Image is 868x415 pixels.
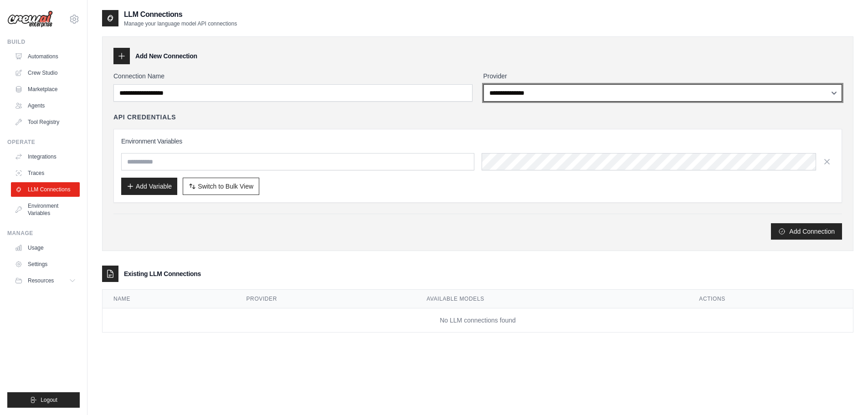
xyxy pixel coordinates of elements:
h3: Environment Variables [121,137,834,146]
h3: Existing LLM Connections [124,269,201,278]
th: Provider [236,290,416,308]
p: Manage your language model API connections [124,20,237,27]
button: Resources [11,273,80,288]
span: Resources [28,277,54,284]
a: Tool Registry [11,115,80,129]
button: Add Variable [121,178,177,195]
a: Automations [11,49,80,64]
label: Connection Name [113,72,473,81]
a: Settings [11,257,80,272]
a: Usage [11,241,80,255]
h2: LLM Connections [124,9,237,20]
a: Environment Variables [11,199,80,220]
a: LLM Connections [11,182,80,197]
div: Build [7,38,80,46]
button: Logout [7,392,80,408]
h3: Add New Connection [135,51,197,61]
a: Integrations [11,149,80,164]
button: Add Connection [771,223,842,240]
td: No LLM connections found [103,308,853,333]
span: Logout [41,396,57,404]
a: Crew Studio [11,66,80,80]
div: Operate [7,138,80,146]
a: Traces [11,166,80,180]
label: Provider [483,72,842,81]
th: Actions [688,290,853,308]
th: Name [103,290,236,308]
div: Manage [7,230,80,237]
th: Available Models [416,290,688,308]
button: Switch to Bulk View [183,178,259,195]
span: Switch to Bulk View [198,182,253,191]
h4: API Credentials [113,113,176,122]
img: Logo [7,10,53,28]
a: Agents [11,98,80,113]
a: Marketplace [11,82,80,97]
